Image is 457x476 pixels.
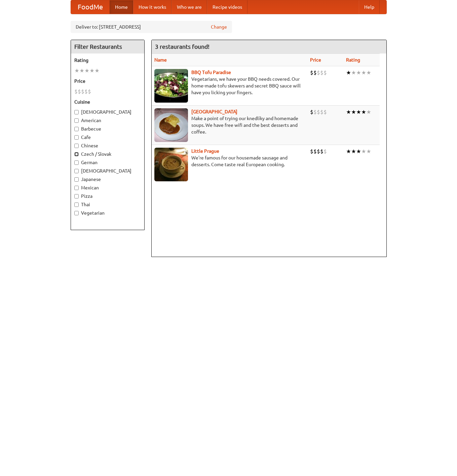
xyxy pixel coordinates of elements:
li: ★ [346,108,351,116]
li: ★ [351,148,356,155]
input: German [74,160,79,165]
label: Pizza [74,193,141,199]
input: Czech / Slovak [74,152,79,156]
label: Chinese [74,142,141,149]
li: $ [323,108,327,116]
div: Deliver to: [STREET_ADDRESS] [71,21,232,33]
h4: Filter Restaurants [71,40,144,53]
input: [DEMOGRAPHIC_DATA] [74,110,79,114]
p: Make a point of trying our knedlíky and homemade soups. We have free wifi and the best desserts a... [154,115,305,135]
li: $ [310,69,313,76]
li: ★ [346,69,351,76]
input: [DEMOGRAPHIC_DATA] [74,169,79,173]
label: Mexican [74,184,141,191]
img: littleprague.jpg [154,148,188,181]
li: $ [81,88,84,95]
label: Cafe [74,134,141,141]
li: ★ [361,108,366,116]
h5: Rating [74,57,141,64]
h5: Price [74,78,141,84]
a: Name [154,57,167,63]
label: Japanese [74,176,141,183]
label: Thai [74,201,141,208]
li: $ [74,88,78,95]
li: $ [317,69,320,76]
li: ★ [79,67,84,74]
li: ★ [351,69,356,76]
li: ★ [356,148,361,155]
a: Recipe videos [207,0,247,14]
li: $ [317,148,320,155]
li: ★ [346,148,351,155]
label: Czech / Slovak [74,151,141,157]
li: $ [320,108,323,116]
li: $ [323,69,327,76]
li: ★ [356,108,361,116]
a: BBQ Tofu Paradise [191,70,231,75]
input: American [74,118,79,123]
li: ★ [351,108,356,116]
input: Thai [74,203,79,207]
li: ★ [356,69,361,76]
li: ★ [366,69,371,76]
li: $ [320,69,323,76]
input: Cafe [74,135,79,140]
li: $ [84,88,88,95]
li: $ [320,148,323,155]
li: ★ [361,148,366,155]
li: $ [317,108,320,116]
a: Price [310,57,321,63]
li: ★ [366,148,371,155]
input: Pizza [74,194,79,198]
ng-pluralize: 3 restaurants found! [155,43,210,50]
p: We're famous for our housemade sausage and desserts. Come taste real European cooking. [154,154,305,168]
input: Mexican [74,186,79,190]
a: Change [211,24,227,30]
a: Help [359,0,380,14]
li: ★ [84,67,89,74]
li: $ [313,69,317,76]
li: $ [313,108,317,116]
li: $ [323,148,327,155]
li: ★ [366,108,371,116]
label: Vegetarian [74,210,141,216]
input: Vegetarian [74,211,79,215]
li: $ [78,88,81,95]
label: Barbecue [74,125,141,132]
a: FoodMe [71,0,110,14]
li: ★ [89,67,94,74]
input: Japanese [74,177,79,182]
label: American [74,117,141,124]
h5: Cuisine [74,99,141,105]
a: Rating [346,57,360,63]
li: ★ [74,67,79,74]
li: ★ [94,67,100,74]
li: $ [310,148,313,155]
a: Who we are [172,0,207,14]
li: ★ [361,69,366,76]
a: How it works [133,0,172,14]
a: Home [110,0,133,14]
li: $ [88,88,91,95]
p: Vegetarians, we have your BBQ needs covered. Our home-made tofu skewers and secret BBQ sauce will... [154,76,305,96]
img: czechpoint.jpg [154,108,188,142]
a: [GEOGRAPHIC_DATA] [191,109,237,114]
img: tofuparadise.jpg [154,69,188,103]
a: Little Prague [191,148,219,154]
input: Chinese [74,144,79,148]
label: [DEMOGRAPHIC_DATA] [74,109,141,115]
li: $ [310,108,313,116]
li: $ [313,148,317,155]
input: Barbecue [74,127,79,131]
label: German [74,159,141,166]
label: [DEMOGRAPHIC_DATA] [74,168,141,174]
